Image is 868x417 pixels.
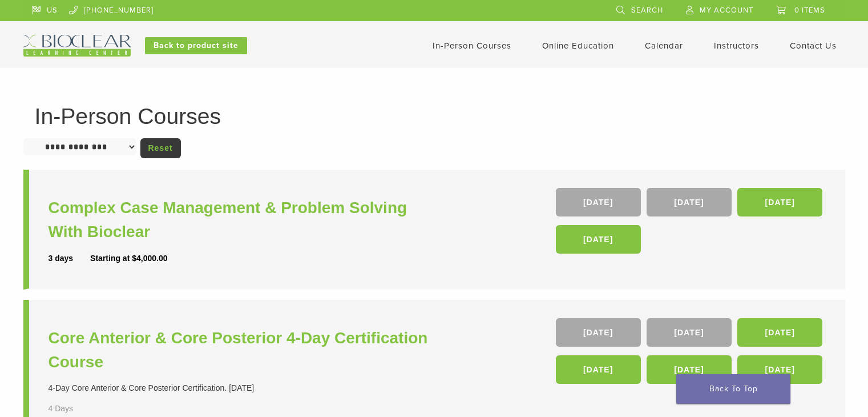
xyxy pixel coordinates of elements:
div: , , , [556,188,826,259]
a: [DATE] [556,355,641,384]
a: [DATE] [647,318,732,347]
a: Back To Top [676,374,790,404]
div: Starting at $4,000.00 [90,252,167,264]
a: [DATE] [737,355,822,384]
div: 4-Day Core Anterior & Core Posterior Certification. [DATE] [49,382,437,394]
a: In-Person Courses [433,41,511,51]
a: Contact Us [790,41,837,51]
a: [DATE] [556,318,641,347]
span: Search [631,6,663,15]
a: [DATE] [737,318,822,347]
div: 3 days [49,252,91,264]
a: Core Anterior & Core Posterior 4-Day Certification Course [49,326,437,374]
a: [DATE] [647,188,732,216]
a: [DATE] [647,355,732,384]
a: Reset [140,138,181,158]
a: Complex Case Management & Problem Solving With Bioclear [49,196,437,244]
span: My Account [700,6,753,15]
a: [DATE] [556,225,641,254]
img: Bioclear [23,35,131,57]
span: 0 items [794,6,825,15]
a: [DATE] [737,188,822,216]
a: Back to product site [145,37,247,54]
a: Instructors [714,41,759,51]
a: Online Education [542,41,614,51]
h1: In-Person Courses [35,105,834,127]
a: [DATE] [556,188,641,216]
a: Calendar [645,41,683,51]
div: 4 Days [49,403,107,415]
div: , , , , , [556,318,826,390]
